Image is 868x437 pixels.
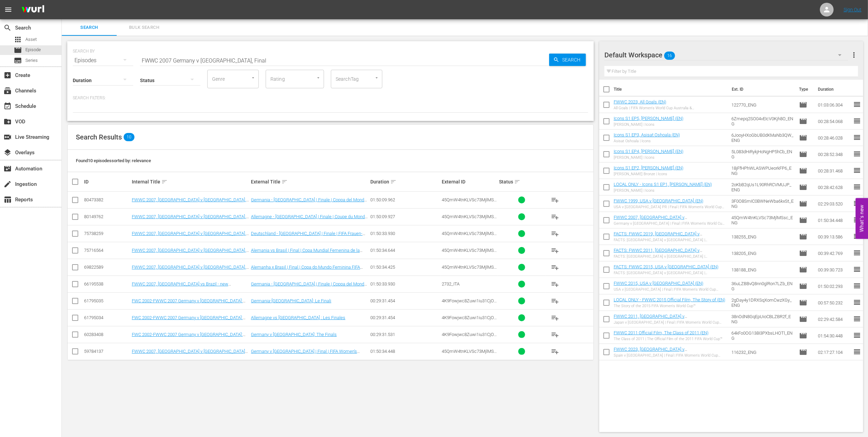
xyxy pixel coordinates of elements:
div: 00:29:31.454 [370,298,440,303]
span: playlist_add [551,314,559,322]
span: Episode [799,101,807,109]
span: Series [25,57,38,64]
a: Allemagne - [GEOGRAPHIC_DATA] | Finale | Coupe du Monde Féminine de la FIFA, [GEOGRAPHIC_DATA] 20... [251,214,368,224]
a: Icons S1 EP4, [PERSON_NAME] (EN) [614,149,683,154]
td: 02:17:27.104 [815,344,853,360]
span: reorder [853,216,861,224]
button: playlist_add [547,276,563,292]
a: Germania - [GEOGRAPHIC_DATA] | Finale | Coppa del Mondo Femminile FIFA, [GEOGRAPHIC_DATA] 2007 | ... [251,281,367,297]
a: FACTS: FWWC 2011, [GEOGRAPHIC_DATA] v [GEOGRAPHIC_DATA] (EN) [614,248,702,258]
a: FWWC 1999, USA v [GEOGRAPHIC_DATA] (EN) [614,198,703,203]
span: reorder [853,298,861,306]
span: Schedule [3,102,12,110]
button: playlist_add [547,192,563,208]
td: 138188_ENG [729,261,797,278]
a: Deutschland - [GEOGRAPHIC_DATA] | Finale | FIFA Frauen-Weltmeisterschaft China 2007™ | Spiel in [... [251,231,365,246]
span: reorder [853,265,861,273]
span: Search [66,24,113,32]
a: FWC 2002-FWWC 2007 Germany v [GEOGRAPHIC_DATA]: The Finals (IT) [132,298,245,309]
button: playlist_add [547,343,563,360]
span: 45QmW4tnKLVSc73MjlMSsc_ITA [442,197,497,208]
a: FWWC 2011 Official Film, The Class of 2011 (EN) [614,330,708,335]
td: 00:28:31.468 [815,163,853,179]
button: Open Feedback Widget [856,198,868,239]
span: Channels [3,87,12,95]
td: 138255_ENG [729,228,797,245]
div: Status [499,178,545,186]
td: 138205_ENG [729,245,797,261]
span: reorder [853,331,861,339]
th: Ext. ID [728,80,795,99]
div: External Title [251,178,368,186]
a: Icons S1 EP5, [PERSON_NAME] (EN) [614,116,683,121]
span: Episode [799,117,807,125]
td: 01:50:34.448 [815,212,853,228]
span: Episode [799,183,807,191]
span: reorder [853,100,861,109]
span: 45QmW4tnKLVSc73MjlMSsc_FR [442,214,497,224]
span: reorder [853,199,861,208]
a: Germania - [GEOGRAPHIC_DATA] | Finale | Coppa del Mondo Femminile FIFA, [GEOGRAPHIC_DATA] 2007 | ... [251,197,367,213]
span: 4K9Fowjwc8Zuwi1iu31CjO_FR [442,315,497,325]
td: 02:29:42.584 [815,311,853,327]
a: FWWC 2007, [GEOGRAPHIC_DATA] v [GEOGRAPHIC_DATA] (EN) [614,215,687,225]
div: 01:50:33.930 [370,281,440,287]
span: sort [281,179,288,185]
span: reorder [853,150,861,158]
div: Spain v [GEOGRAPHIC_DATA] | Final | FIFA Women's World Cup Australia & [GEOGRAPHIC_DATA] 2023™ | ... [614,353,726,358]
button: more_vert [850,47,858,63]
span: 16 [664,48,675,63]
span: playlist_add [551,229,559,238]
td: 2gDay4y1DRXSqXomCwzXGy_ENG [729,294,797,311]
span: Ingestion [3,180,12,188]
span: Episode [799,167,807,175]
span: Series [14,56,22,65]
button: playlist_add [547,326,563,343]
div: 01:50:34.448 [370,349,440,354]
button: playlist_add [547,259,563,276]
button: playlist_add [547,225,563,242]
div: 59784137 [84,349,130,354]
td: 00:39:42.769 [815,245,853,261]
div: USA v [GEOGRAPHIC_DATA] PR | Final | FIFA Women's World Cup [GEOGRAPHIC_DATA] 1999™ | Full Match ... [614,205,726,209]
a: FWWC 2007, [GEOGRAPHIC_DATA] v [GEOGRAPHIC_DATA], Final - FMR (ES) [132,248,249,258]
a: LOCAL ONLY - Icons S1 EP1, [PERSON_NAME] (EN) [614,182,712,187]
span: 45QmW4tnKLVSc73MjlMSsc_POR [442,265,497,275]
span: sort [390,179,396,185]
div: 80149762 [84,214,130,219]
a: FWWC 2007, [GEOGRAPHIC_DATA] v [GEOGRAPHIC_DATA] (EN) [132,349,248,359]
span: 4K9Fowjwc8Zuwi1iu31CjO_ENG [442,332,497,342]
div: FACTS: [GEOGRAPHIC_DATA] v [GEOGRAPHIC_DATA] | [GEOGRAPHIC_DATA] 2015 [614,271,726,275]
span: reorder [853,282,861,290]
a: Germania-[GEOGRAPHIC_DATA]: Le Finali [251,298,331,303]
div: [PERSON_NAME] Bronze | Icons [614,172,683,176]
div: 00:29:31.454 [370,315,440,320]
td: 02:29:03.520 [815,195,853,212]
button: playlist_add [547,293,563,309]
span: 45QmW4tnKLVSc73MjlMSsc_ES [442,248,497,258]
span: 45QmW4tnKLVSc73MjlMSsc_ENG [442,349,497,359]
a: FWWC 2007, [GEOGRAPHIC_DATA] v [GEOGRAPHIC_DATA], Final - FMR (DE) [132,231,249,241]
a: FWWC 2011, [GEOGRAPHIC_DATA] v [GEOGRAPHIC_DATA] (EN) [614,314,687,324]
span: Automation [3,165,12,173]
div: Asisat Oshoala | Icons [614,139,680,143]
span: more_vert [850,51,858,59]
div: Japan v [GEOGRAPHIC_DATA] | Final | FIFA Women's World Cup [GEOGRAPHIC_DATA] 2011™ | Full Match R... [614,320,726,325]
td: 00:28:52.348 [815,146,853,163]
div: 01:50:09.927 [370,214,440,219]
span: Episode [799,150,807,158]
p: Search Filters: [73,95,588,101]
button: Open [315,75,322,81]
span: reorder [853,249,861,257]
td: 18jFfHPhWLASWPUeorkFP6_ENG [729,163,797,179]
span: reorder [853,166,861,175]
div: 75716564 [84,248,130,253]
span: playlist_add [551,347,559,356]
a: Icons S1 EP3, Asisat Oshoala (EN) [614,132,680,137]
span: Episode [799,282,807,290]
span: Found 10 episodes sorted by: relevance [76,158,151,163]
div: Episodes [73,51,133,70]
span: playlist_add [551,297,559,305]
div: ID [84,179,130,184]
span: playlist_add [551,280,559,288]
